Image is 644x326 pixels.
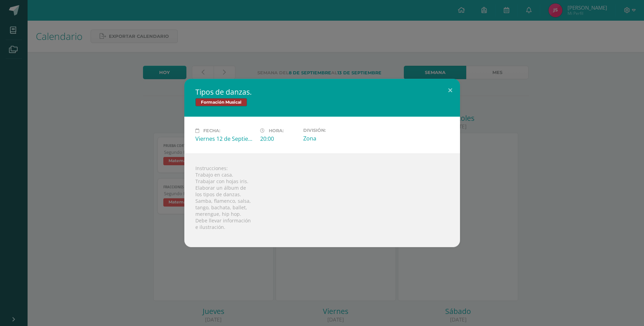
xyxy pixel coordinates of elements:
div: 20:00 [260,135,298,143]
div: Viernes 12 de Septiembre [195,135,255,143]
div: Instrucciones: Trabajo en casa. Trabajar con hojas iris. Elaborar un álbum de los tipos de danzas... [184,154,460,247]
span: Hora: [269,128,284,133]
span: Fecha: [203,128,220,133]
label: División: [303,128,362,133]
span: Formación Musical [195,98,247,106]
h2: Tipos de danzas. [195,87,449,97]
div: Zona [303,135,362,142]
button: Close (Esc) [440,79,460,102]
